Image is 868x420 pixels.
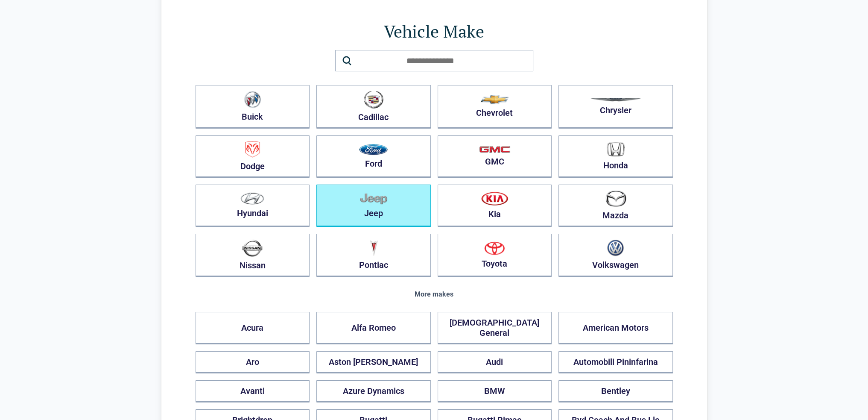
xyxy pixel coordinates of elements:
[196,380,310,402] button: Avanti
[196,312,310,344] button: Acura
[438,351,552,373] button: Audi
[558,135,673,178] button: Honda
[316,234,431,277] button: Pontiac
[558,380,673,402] button: Bentley
[316,185,431,227] button: Jeep
[316,312,431,344] button: Alfa Romeo
[438,380,552,402] button: BMW
[196,351,310,373] button: Aro
[438,185,552,227] button: Kia
[438,312,552,344] button: [DEMOGRAPHIC_DATA] General
[558,85,673,129] button: Chrysler
[316,380,431,402] button: Azure Dynamics
[196,135,310,178] button: Dodge
[196,185,310,227] button: Hyundai
[196,291,673,298] div: More makes
[438,85,552,129] button: Chevrolet
[558,185,673,227] button: Mazda
[196,234,310,277] button: Nissan
[558,312,673,344] button: American Motors
[438,135,552,178] button: GMC
[316,351,431,373] button: Aston [PERSON_NAME]
[316,85,431,129] button: Cadillac
[316,135,431,178] button: Ford
[196,19,673,43] h1: Vehicle Make
[558,351,673,373] button: Automobili Pininfarina
[558,234,673,277] button: Volkswagen
[196,85,310,129] button: Buick
[438,234,552,277] button: Toyota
